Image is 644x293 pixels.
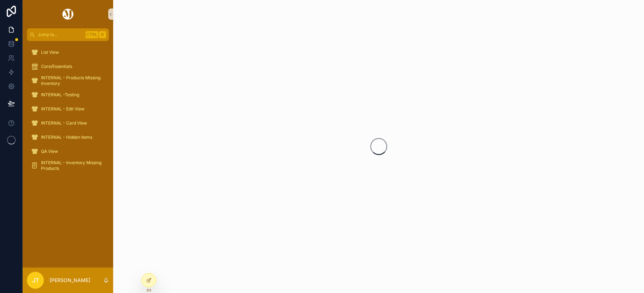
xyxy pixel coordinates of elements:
[27,145,109,158] a: QA View
[27,28,109,41] button: Jump to...CtrlK
[100,32,105,38] span: K
[41,92,79,98] span: INTERNAL -Testing
[27,117,109,130] a: INTERNAL - Card View
[41,160,102,171] span: INTERNAL - Inventory Missing Products
[41,64,72,69] span: Core/Essentials
[41,50,59,55] span: List View
[27,46,109,59] a: List View
[27,131,109,144] a: INTERNAL - Hidden Items
[27,159,109,172] a: INTERNAL - Inventory Missing Products
[41,75,102,86] span: INTERNAL - Products Missing Inventory
[50,277,90,284] p: [PERSON_NAME]
[32,276,39,285] span: JT
[41,106,85,112] span: INTERNAL - Edit View
[27,88,109,101] a: INTERNAL -Testing
[27,74,109,87] a: INTERNAL - Products Missing Inventory
[86,31,98,38] span: Ctrl
[41,134,92,140] span: INTERNAL - Hidden Items
[23,41,113,181] div: scrollable content
[41,149,58,154] span: QA View
[38,32,83,38] span: Jump to...
[27,103,109,115] a: INTERNAL - Edit View
[41,120,87,126] span: INTERNAL - Card View
[27,60,109,73] a: Core/Essentials
[61,8,75,20] img: App logo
